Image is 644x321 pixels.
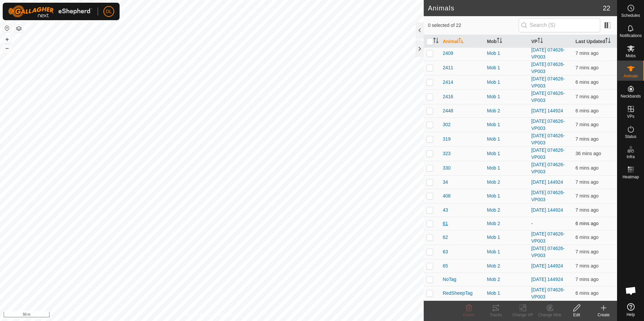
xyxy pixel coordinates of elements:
div: Edit [563,312,590,318]
div: Mob 2 [487,179,526,186]
a: [DATE] 074626-VP003 [531,91,565,103]
p-sorticon: Activate to sort [458,39,464,44]
a: [DATE] 074626-VP003 [531,246,565,258]
button: Map Layers [15,25,23,33]
div: Mob 2 [487,207,526,214]
span: 2409 [443,50,453,57]
span: Schedules [621,13,640,17]
span: 29 Sept 2025, 7:01 am [576,263,599,269]
div: Mob 1 [487,64,526,71]
span: 29 Sept 2025, 7:01 am [576,165,599,171]
span: 29 Sept 2025, 7:01 am [576,207,599,213]
div: Mob 1 [487,290,526,297]
span: 61 [443,220,448,227]
a: [DATE] 144924 [531,277,563,282]
span: 319 [443,136,450,143]
h2: Animals [428,4,603,12]
a: [DATE] 144924 [531,207,563,213]
span: 29 Sept 2025, 7:01 am [576,179,599,185]
button: – [3,44,11,52]
span: 29 Sept 2025, 7:01 am [576,221,599,226]
img: Gallagher Logo [8,5,92,17]
span: Animals [623,74,638,78]
span: Help [626,313,635,317]
span: 408 [443,192,450,200]
div: Change VP [509,312,536,318]
a: [DATE] 144924 [531,108,563,113]
a: [DATE] 074626-VP003 [531,76,565,88]
div: Tracks [482,312,509,318]
div: Mob 1 [487,93,526,100]
a: Privacy Policy [185,312,211,318]
span: Neckbands [620,94,641,98]
div: Mob 2 [487,262,526,270]
span: DL [106,8,112,15]
span: 29 Sept 2025, 7:01 am [576,122,599,127]
span: 302 [443,121,450,128]
app-display-virtual-paddock-transition: - [531,221,533,226]
span: 29 Sept 2025, 7:01 am [576,235,599,240]
span: 29 Sept 2025, 7:01 am [576,290,599,296]
a: [DATE] 074626-VP003 [531,118,565,131]
a: [DATE] 144924 [531,263,563,269]
p-sorticon: Activate to sort [605,39,611,44]
span: 29 Sept 2025, 7:01 am [576,136,599,142]
p-sorticon: Activate to sort [497,39,502,44]
span: Delete [463,313,475,317]
span: 62 [443,234,448,241]
span: 65 [443,262,448,270]
div: Mob 1 [487,50,526,57]
div: Mob 1 [487,248,526,255]
th: Mob [484,35,528,48]
span: 63 [443,248,448,255]
span: RedSheepTag [443,290,473,297]
th: Last Updated [573,35,617,48]
div: Mob 1 [487,234,526,241]
span: 330 [443,165,450,172]
p-sorticon: Activate to sort [538,39,543,44]
span: 2448 [443,107,453,114]
div: Mob 1 [487,150,526,157]
button: Reset Map [3,24,11,32]
a: [DATE] 074626-VP003 [531,147,565,160]
span: 43 [443,207,448,214]
input: Search (S) [519,18,600,32]
button: + [3,35,11,43]
a: [DATE] 144924 [531,179,563,185]
div: Mob 2 [487,107,526,114]
span: 22 [603,3,610,13]
span: NoTag [443,276,456,283]
div: Mob 1 [487,79,526,86]
p-sorticon: Activate to sort [433,39,439,44]
div: Open chat [621,281,641,301]
a: [DATE] 074626-VP003 [531,47,565,60]
div: Mob 1 [487,136,526,143]
a: Contact Us [219,312,238,318]
span: 29 Sept 2025, 7:01 am [576,249,599,254]
span: Status [625,135,636,139]
span: Infra [626,155,635,159]
span: 29 Sept 2025, 7:01 am [576,108,599,113]
div: Mob 2 [487,276,526,283]
span: 29 Sept 2025, 7:01 am [576,193,599,199]
a: [DATE] 074626-VP003 [531,190,565,202]
th: Animal [440,35,484,48]
div: Mob 2 [487,220,526,227]
div: Mob 1 [487,121,526,128]
span: 29 Sept 2025, 7:01 am [576,277,599,282]
span: 2416 [443,93,453,100]
span: 29 Sept 2025, 7:01 am [576,65,599,70]
span: Mobs [626,54,636,58]
a: [DATE] 074626-VP003 [531,62,565,74]
div: Mob 1 [487,192,526,200]
span: 323 [443,150,450,157]
span: 29 Sept 2025, 7:01 am [576,79,599,85]
span: 2411 [443,64,453,71]
span: 29 Sept 2025, 6:31 am [576,151,601,156]
a: [DATE] 074626-VP003 [531,287,565,299]
span: 0 selected of 22 [428,22,518,29]
span: 34 [443,179,448,186]
span: Heatmap [622,175,639,179]
a: [DATE] 074626-VP003 [531,231,565,244]
div: Change Mob [536,312,563,318]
